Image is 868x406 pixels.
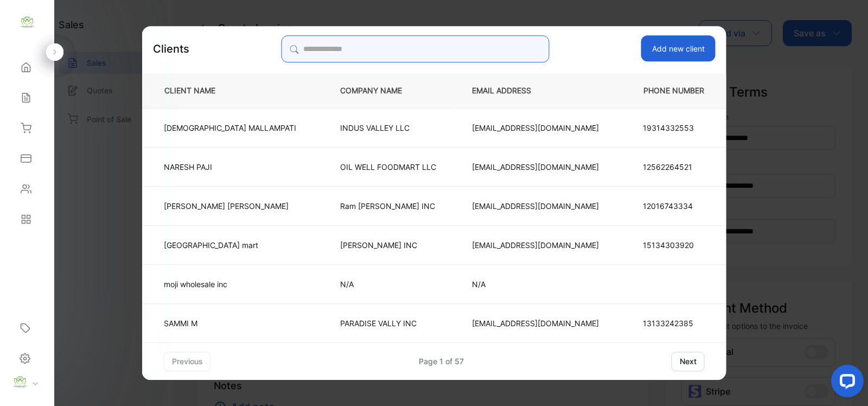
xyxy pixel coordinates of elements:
[164,352,211,371] button: previous
[472,239,599,251] p: [EMAIL_ADDRESS][DOMAIN_NAME]
[164,200,296,212] p: [PERSON_NAME] [PERSON_NAME]
[641,35,716,61] button: Add new client
[822,360,868,406] iframe: LiveChat chat widget
[419,356,464,367] div: Page 1 of 57
[643,161,705,173] p: 12562264521
[153,41,189,57] p: Clients
[340,85,436,97] p: COMPANY NAME
[472,318,599,329] p: [EMAIL_ADDRESS][DOMAIN_NAME]
[643,318,705,329] p: 13133242385
[19,14,35,30] img: logo
[164,318,296,329] p: SAMMI M
[340,200,436,212] p: Ram [PERSON_NAME] INC
[160,85,304,97] p: CLIENT NAME
[340,318,436,329] p: PARADISE VALLY INC
[340,278,436,290] p: N/A
[472,278,599,290] p: N/A
[340,239,436,251] p: [PERSON_NAME] INC
[472,200,599,212] p: [EMAIL_ADDRESS][DOMAIN_NAME]
[472,161,599,173] p: [EMAIL_ADDRESS][DOMAIN_NAME]
[164,278,296,290] p: moji wholesale inc
[164,239,296,251] p: [GEOGRAPHIC_DATA] mart
[164,161,296,173] p: NARESH PAJI
[672,352,705,371] button: next
[643,122,705,134] p: 19314332553
[340,122,436,134] p: INDUS VALLEY LLC
[472,85,599,97] p: EMAIL ADDRESS
[12,374,28,390] img: profile
[340,161,436,173] p: OIL WELL FOODMART LLC
[472,122,599,134] p: [EMAIL_ADDRESS][DOMAIN_NAME]
[635,85,709,97] p: PHONE NUMBER
[164,122,296,134] p: [DEMOGRAPHIC_DATA] MALLAMPATI
[643,239,705,251] p: 15134303920
[643,200,705,212] p: 12016743334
